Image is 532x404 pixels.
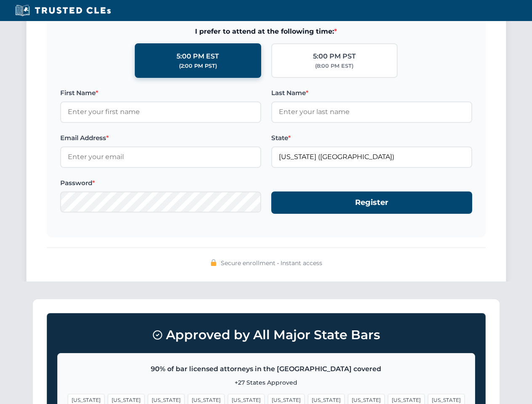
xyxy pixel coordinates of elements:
[271,191,472,214] button: Register
[60,178,261,188] label: Password
[176,51,219,62] div: 5:00 PM EST
[179,62,217,70] div: (2:00 PM PST)
[210,259,217,266] img: 🔒
[271,133,472,143] label: State
[60,88,261,98] label: First Name
[57,324,475,346] h3: Approved by All Major State Bars
[221,258,322,268] span: Secure enrollment • Instant access
[271,101,472,122] input: Enter your last name
[60,133,261,143] label: Email Address
[271,146,472,167] input: Florida (FL)
[271,88,472,98] label: Last Name
[13,4,113,17] img: Trusted CLEs
[68,378,465,387] p: +27 States Approved
[60,146,261,167] input: Enter your email
[68,364,465,375] p: 90% of bar licensed attorneys in the [GEOGRAPHIC_DATA] covered
[315,62,353,70] div: (8:00 PM EST)
[313,51,356,62] div: 5:00 PM PST
[60,101,261,122] input: Enter your first name
[60,26,472,37] span: I prefer to attend at the following time:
